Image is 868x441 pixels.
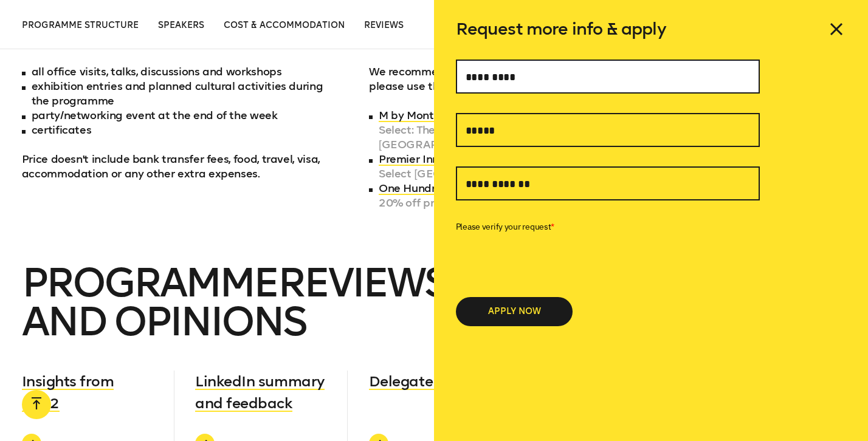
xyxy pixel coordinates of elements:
span: Delegate review [369,372,482,390]
em: 20% off promo code: BTFLA [379,196,673,210]
span: Reviews [364,20,404,30]
a: Premier Inn [379,152,439,166]
h6: Request more info & apply [456,19,847,39]
a: M by Montcalm [379,109,460,122]
em: Select: The Brewery [GEOGRAPHIC_DATA] or [GEOGRAPHIC_DATA] [379,123,673,152]
span: Speakers [158,20,204,30]
li: party/networking event at the end of the week [22,108,326,123]
li: certificates [22,123,326,137]
span: LinkedIn summary and feedback [195,372,324,412]
span: Cost & Accommodation [224,20,345,30]
p: Price doesn't include bank transfer fees, food, travel, visa, accommodation or any other extra ex... [22,152,326,181]
iframe: reCAPTCHA [456,236,641,284]
span: Programme structure [22,20,139,30]
li: all office visits, talks, discussions and workshops [22,64,326,79]
li: exhibition entries and planned cultural activities during the programme [22,79,326,108]
a: One Hundred Shoreditch [379,182,509,195]
button: APPLY NOW [456,297,573,326]
span: Insights from 2022 [22,372,114,412]
label: Please verify your request [456,220,760,233]
em: Select [GEOGRAPHIC_DATA] [379,166,673,181]
span: PROGRAMME reviews and opinions [22,259,448,346]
